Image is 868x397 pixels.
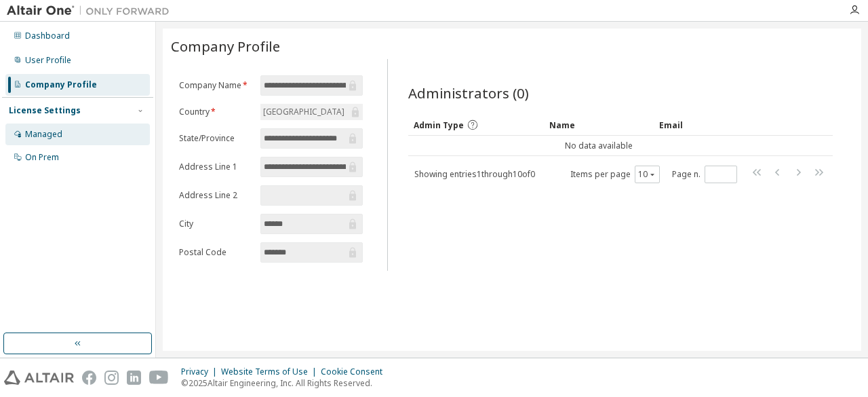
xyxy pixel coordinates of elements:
[25,79,97,90] div: Company Profile
[179,162,252,172] label: Address Line 1
[570,166,660,183] span: Items per page
[414,119,464,131] span: Admin Type
[179,219,252,229] label: City
[261,105,347,119] div: [GEOGRAPHIC_DATA]
[260,104,362,120] div: [GEOGRAPHIC_DATA]
[672,166,737,183] span: Page n.
[179,107,252,117] label: Country
[221,366,321,377] div: Website Terms of Use
[549,114,649,136] div: Name
[25,152,59,163] div: On Prem
[179,247,252,258] label: Postal Code
[149,371,169,385] img: youtube.svg
[321,366,391,377] div: Cookie Consent
[179,190,252,201] label: Address Line 2
[181,377,391,389] p: © 2025 Altair Engineering, Inc. All Rights Reserved.
[7,4,176,18] img: Altair One
[171,37,280,56] span: Company Profile
[179,133,252,144] label: State/Province
[4,371,74,385] img: altair_logo.svg
[9,105,81,116] div: License Settings
[25,129,62,140] div: Managed
[25,31,70,41] div: Dashboard
[408,83,529,102] span: Administrators (0)
[82,371,96,385] img: facebook.svg
[179,80,252,91] label: Company Name
[127,371,141,385] img: linkedin.svg
[414,168,535,180] span: Showing entries 1 through 10 of 0
[181,366,221,377] div: Privacy
[638,169,656,180] button: 10
[659,114,716,136] div: Email
[104,371,119,385] img: instagram.svg
[408,136,790,156] td: No data available
[25,55,71,66] div: User Profile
